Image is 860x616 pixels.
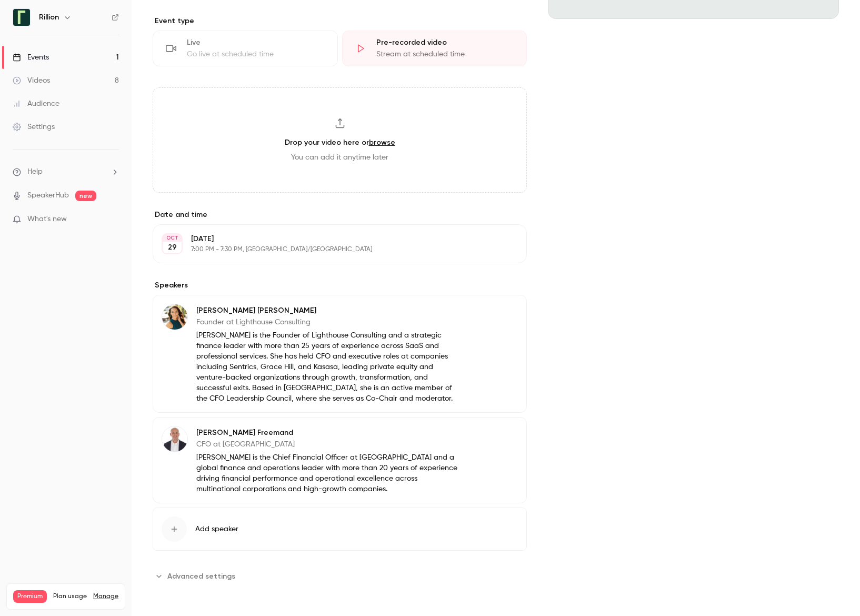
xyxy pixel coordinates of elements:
[191,245,471,254] p: 7:00 PM - 7:30 PM, [GEOGRAPHIC_DATA]/[GEOGRAPHIC_DATA]
[153,280,527,291] label: Speakers
[195,524,238,534] span: Add speaker
[187,37,325,48] div: Live
[162,426,187,452] img: Alexander J. Freemand
[196,452,458,494] p: [PERSON_NAME] is the Chief Financial Officer at [GEOGRAPHIC_DATA] and a global finance and operat...
[53,592,87,601] span: Plan usage
[168,242,177,253] p: 29
[167,571,235,582] span: Advanced settings
[285,137,395,148] h3: Drop your video here or
[153,568,527,584] section: Advanced settings
[13,75,50,86] div: Videos
[191,234,471,244] p: [DATE]
[27,190,69,201] a: SpeakerHub
[153,508,527,551] button: Add speaker
[153,210,527,220] label: Date and time
[163,234,182,242] div: OCT
[196,428,458,438] p: [PERSON_NAME] Freemand
[93,592,118,601] a: Manage
[13,122,55,132] div: Settings
[13,590,47,603] span: Premium
[196,439,458,450] p: CFO at [GEOGRAPHIC_DATA]
[75,191,96,201] span: new
[162,304,187,330] img: Amy Gililland Acosta
[153,568,242,584] button: Advanced settings
[153,417,527,503] div: Alexander J. Freemand[PERSON_NAME] FreemandCFO at [GEOGRAPHIC_DATA][PERSON_NAME] is the Chief Fin...
[369,138,395,147] a: browse
[27,166,43,177] span: Help
[187,49,325,59] div: Go live at scheduled time
[196,330,458,404] p: [PERSON_NAME] is the Founder of Lighthouse Consulting and a strategic finance leader with more th...
[153,295,527,413] div: Amy Gililland Acosta[PERSON_NAME] [PERSON_NAME]Founder at Lighthouse Consulting[PERSON_NAME] is t...
[27,214,67,225] span: What's new
[13,98,59,109] div: Audience
[291,152,388,163] span: You can add it anytime later
[13,9,30,26] img: Rillion
[106,215,119,224] iframe: Noticeable Trigger
[13,166,119,177] li: help-dropdown-opener
[153,16,527,26] p: Event type
[376,49,514,59] div: Stream at scheduled time
[196,305,458,316] p: [PERSON_NAME] [PERSON_NAME]
[153,31,338,66] div: LiveGo live at scheduled time
[376,37,514,48] div: Pre-recorded video
[13,52,49,63] div: Events
[342,31,527,66] div: Pre-recorded videoStream at scheduled time
[39,12,59,23] h6: Rillion
[196,317,458,327] p: Founder at Lighthouse Consulting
